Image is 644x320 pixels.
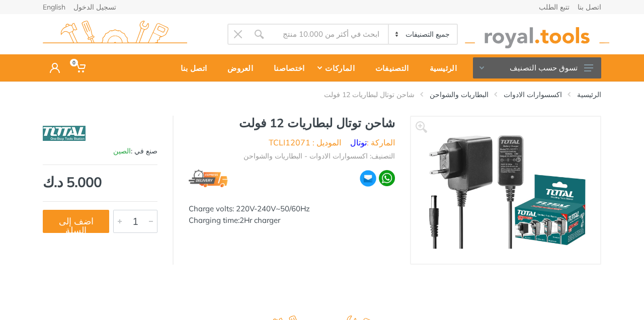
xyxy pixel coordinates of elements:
[578,4,601,11] a: اتصل بنا
[577,90,601,100] a: الرئيسية
[43,210,109,233] button: اضف إلى السلة
[388,25,457,44] select: Category
[67,54,93,82] a: 0
[189,116,395,130] h1: شاحن توتال لبطاريات 12 فولت
[269,136,341,148] li: الموديل : TCLI12071
[421,131,590,249] img: Royal Tools - شاحن توتال لبطاريات 12 فولت
[362,54,416,82] a: التصنيفات
[43,146,157,156] div: صنع في :
[504,90,562,100] a: اكسسوارات الادوات
[359,170,377,187] img: ma.webp
[167,57,214,78] div: اتصل بنا
[189,215,395,226] div: Charging time:2Hr charger
[416,54,464,82] a: الرئيسية
[43,21,187,48] img: royal.tools Logo
[43,90,601,100] nav: breadcrumb
[465,21,609,48] img: royal.tools Logo
[350,137,367,147] a: توتال
[416,57,464,78] div: الرئيسية
[214,54,260,82] a: العروض
[189,170,228,187] img: express.png
[214,57,260,78] div: العروض
[430,90,489,100] a: البطاريات والشواحن
[167,54,214,82] a: اتصل بنا
[362,57,416,78] div: التصنيفات
[43,175,157,189] div: 5.000 د.ك
[73,4,116,11] a: تسجيل الدخول
[379,170,395,186] img: wa.webp
[311,57,361,78] div: الماركات
[260,54,311,82] a: اختصاصنا
[309,90,415,100] li: شاحن توتال لبطاريات 12 فولت
[260,57,311,78] div: اختصاصنا
[539,4,570,11] a: تتبع الطلب
[189,203,395,215] div: Charge volts: 220V-240V~50/60Hz
[70,59,78,66] span: 0
[270,24,388,45] input: Site search
[43,121,86,146] img: توتال
[350,136,395,148] li: الماركة :
[473,57,601,78] button: تسوق حسب التصنيف
[244,151,395,162] li: التصنيف: اكسسوارات الادوات - البطاريات والشواحن
[43,4,65,11] a: English
[113,146,131,155] span: الصين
